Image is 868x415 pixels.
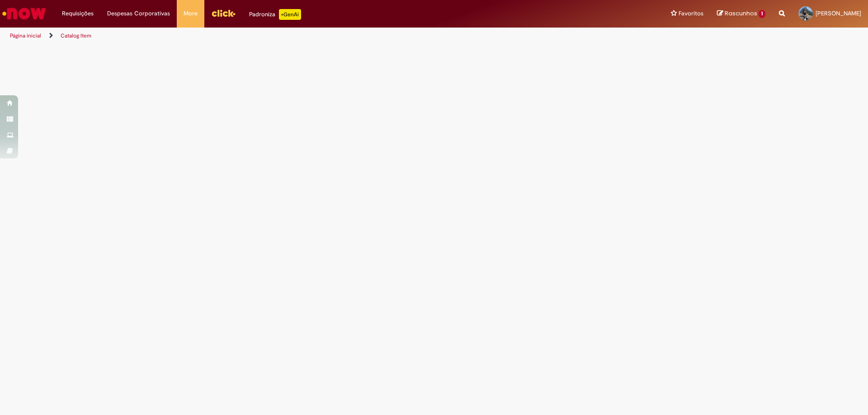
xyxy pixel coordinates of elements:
a: Catalog Item [61,32,91,39]
span: Requisições [62,9,94,18]
span: Despesas Corporativas [107,9,170,18]
span: 1 [759,10,765,18]
p: +GenAi [279,9,301,20]
span: Favoritos [679,9,703,18]
ul: Trilhas de página [7,28,572,44]
a: Rascunhos [717,9,765,18]
div: Padroniza [249,9,301,20]
img: click_logo_yellow_360x200.png [211,6,236,20]
span: More [184,9,198,18]
img: ServiceNow [1,5,47,23]
span: Rascunhos [725,9,757,18]
span: [PERSON_NAME] [816,9,861,17]
a: Página inicial [10,32,41,39]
